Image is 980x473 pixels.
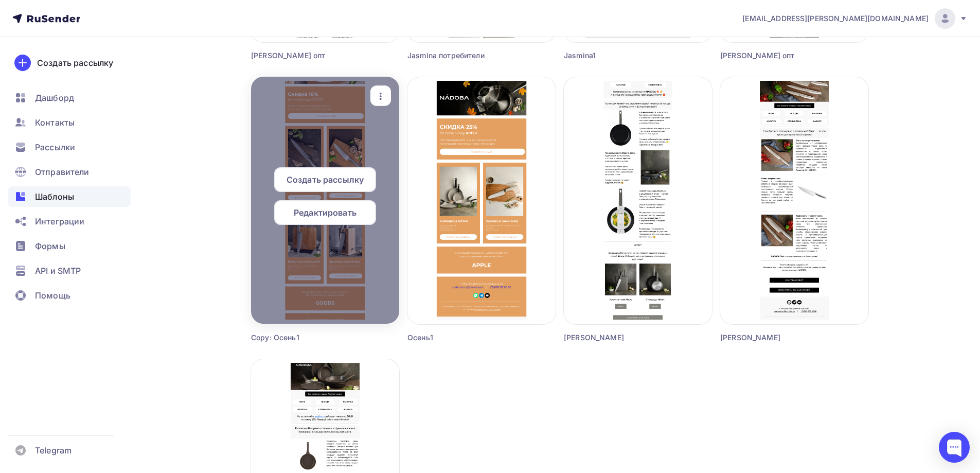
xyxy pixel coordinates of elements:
[8,87,131,108] a: Дашборд
[35,444,72,457] span: Telegram
[35,116,75,129] span: Контакты
[251,50,362,61] div: [PERSON_NAME] опт
[742,13,929,24] span: [EMAIL_ADDRESS][PERSON_NAME][DOMAIN_NAME]
[720,332,831,343] div: [PERSON_NAME]
[251,332,362,343] div: Copy: Осень1
[407,50,519,61] div: Jasmina потребители
[37,57,113,69] div: Создать рассылку
[8,236,131,256] a: Формы
[35,92,74,104] span: Дашборд
[564,332,675,343] div: [PERSON_NAME]
[407,332,519,343] div: Осень1
[8,112,131,133] a: Контакты
[294,206,357,219] span: Редактировать
[287,173,364,186] span: Создать рассылку
[8,186,131,207] a: Шаблоны
[742,8,968,29] a: [EMAIL_ADDRESS][PERSON_NAME][DOMAIN_NAME]
[35,289,70,302] span: Помощь
[35,265,81,277] span: API и SMTP
[8,137,131,157] a: Рассылки
[35,141,75,153] span: Рассылки
[35,215,84,227] span: Интеграции
[564,50,675,61] div: Jasmina1
[8,162,131,182] a: Отправители
[35,166,90,178] span: Отправители
[35,190,74,203] span: Шаблоны
[720,50,831,61] div: [PERSON_NAME] опт
[35,240,65,252] span: Формы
